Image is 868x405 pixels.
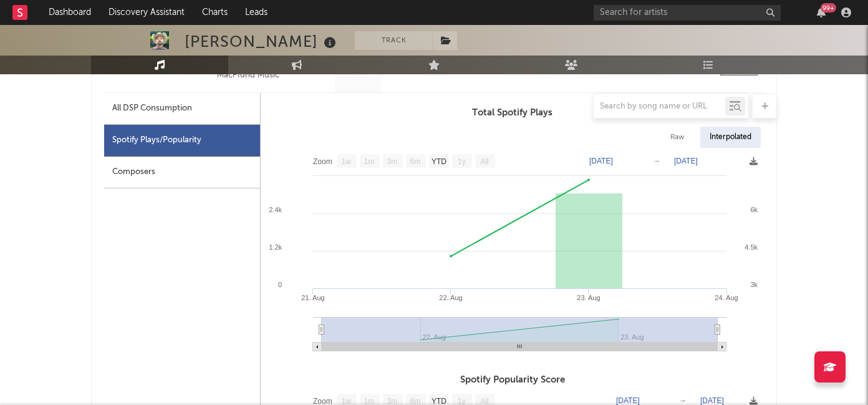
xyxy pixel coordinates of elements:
h3: Spotify Popularity Score [261,373,764,388]
text: 1w [342,157,352,166]
div: 99 + [821,3,836,12]
text: 3m [387,157,398,166]
text: [DATE] [674,157,698,165]
div: Interpolated [700,127,761,148]
text: 6m [410,157,421,166]
text: YTD [432,157,446,166]
div: [PERSON_NAME] [185,31,339,52]
text: [DATE] [589,157,613,165]
input: Search for artists [594,5,781,21]
text: 2.4k [269,206,282,213]
text: 0 [278,281,282,288]
text: 6k [750,206,758,213]
text: All [480,157,488,166]
text: 22. Aug [439,294,462,301]
text: 3k [750,281,758,288]
text: [DATE] [700,396,724,405]
text: 23. Aug [577,294,600,301]
text: 1.2k [269,243,282,251]
text: 1y [458,157,466,166]
div: Spotify Plays/Popularity [104,125,260,157]
text: → [653,157,660,165]
text: 21. Aug [301,294,324,301]
button: 99+ [817,7,826,17]
div: All DSP Consumption [104,93,260,125]
div: Composers [104,157,260,188]
button: Track [355,31,433,50]
text: 24. Aug [715,294,738,301]
text: 4.5k [745,243,758,251]
text: 1m [364,157,375,166]
text: Zoom [313,157,332,166]
text: → [679,396,687,405]
div: Raw [661,127,694,148]
input: Search by song name or URL [594,102,725,112]
text: [DATE] [616,396,640,405]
